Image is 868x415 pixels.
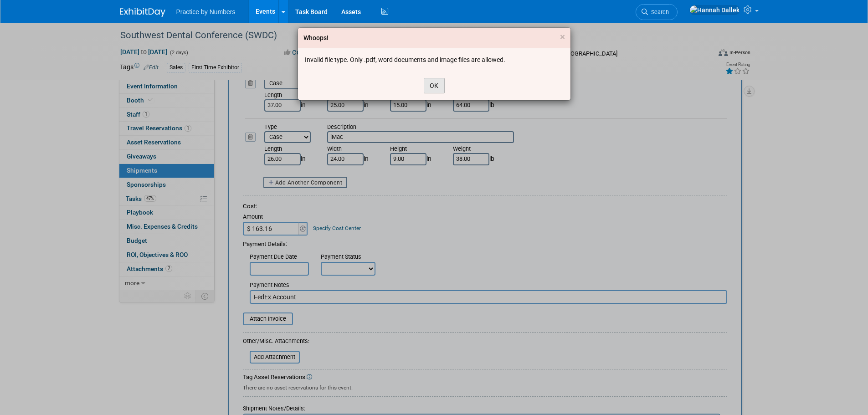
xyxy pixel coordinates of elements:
[560,31,565,42] span: ×
[560,32,565,42] button: Close
[424,78,445,93] button: OK
[305,55,564,64] div: Invalid file type. Only .pdf, word documents and image files are allowed.
[303,33,329,42] div: Whoops!
[5,4,471,13] body: Rich Text Area. Press ALT-0 for help.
